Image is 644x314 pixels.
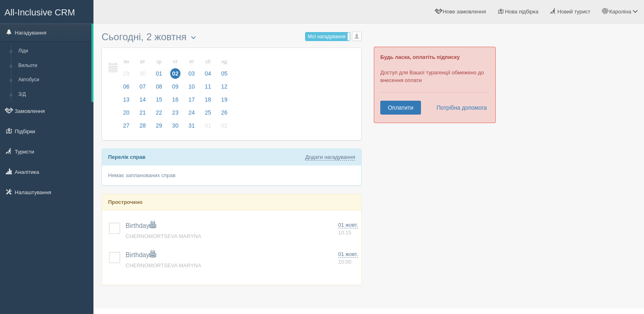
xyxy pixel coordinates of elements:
span: 22 [154,107,164,118]
a: 02 [217,121,230,134]
a: Оплатити [380,101,421,115]
a: 09 [168,82,183,95]
a: Ліди [15,44,91,58]
a: 15 [151,95,167,108]
a: 06 [119,82,134,95]
span: 27 [121,120,132,131]
span: Нова підбірка [505,9,539,15]
a: пн 29 [119,54,134,82]
a: нд 05 [217,54,230,82]
small: пн [121,58,132,65]
span: 08 [154,81,164,92]
a: 28 [135,121,150,134]
a: пт 03 [184,54,199,82]
span: 02 [219,120,230,131]
a: Потрібна допомога [431,101,487,115]
span: 07 [137,81,148,92]
span: 19 [219,94,230,105]
a: 24 [184,108,199,121]
small: нд [219,58,230,65]
a: 20 [119,108,134,121]
a: 08 [151,82,167,95]
span: 05 [219,68,230,79]
a: Автобуси [15,73,91,87]
a: чт 02 [168,54,183,82]
a: 07 [135,82,150,95]
a: 01 [200,121,216,134]
span: 04 [203,68,213,79]
a: 31 [184,121,199,134]
a: 30 [168,121,183,134]
a: All-Inclusive CRM [0,0,93,23]
span: 30 [137,68,148,79]
a: CHERNOMORTSEVA MARYNA [126,233,201,239]
span: All-Inclusive CRM [4,7,75,17]
span: 18 [203,94,213,105]
div: Немає запланованих справ [102,165,361,185]
span: 10:15 [338,230,351,236]
span: 31 [186,120,197,131]
span: 24 [186,107,197,118]
span: 12 [219,81,230,92]
a: Birthday [126,222,156,229]
a: 29 [151,121,167,134]
small: пт [186,58,197,65]
span: 01 жовт. [338,222,358,228]
span: 17 [186,94,197,105]
span: 29 [121,68,132,79]
small: сб [203,58,213,65]
b: Перелік справ [108,154,145,160]
a: 25 [200,108,216,121]
span: 25 [203,107,213,118]
span: 13 [121,94,132,105]
a: CHERNOMORTSEVA MARYNA [126,262,201,269]
b: Прострочено [108,199,143,205]
h3: Сьогодні, 2 жовтня [102,32,362,43]
a: сб 04 [200,54,216,82]
span: 30 [170,120,181,131]
span: 01 жовт. [338,251,358,258]
a: ср 01 [151,54,167,82]
a: вт 30 [135,54,150,82]
span: 03 [186,68,197,79]
span: 11 [203,81,213,92]
a: 16 [168,95,183,108]
a: 22 [151,108,167,121]
span: 09 [170,81,181,92]
a: 12 [217,82,230,95]
a: 27 [119,121,134,134]
a: Додати нагадування [305,154,355,160]
small: вт [137,58,148,65]
a: 17 [184,95,199,108]
a: Вильоти [15,58,91,73]
span: Кароліна [609,9,631,15]
span: 21 [137,107,148,118]
span: 06 [121,81,132,92]
span: Нове замовлення [443,9,486,15]
a: 10 [184,82,199,95]
span: 26 [219,107,230,118]
span: 16 [170,94,181,105]
span: 01 [154,68,164,79]
span: 29 [154,120,164,131]
a: З/Д [15,87,91,102]
span: 02 [170,68,181,79]
small: ср [154,58,164,65]
span: 14 [137,94,148,105]
span: 10 [186,81,197,92]
a: 13 [119,95,134,108]
b: Будь ласка, оплатіть підписку [380,54,460,60]
a: 01 жовт. 10:00 [338,251,358,266]
span: 28 [137,120,148,131]
span: 10:00 [338,259,351,265]
a: 01 жовт. 10:15 [338,221,358,236]
a: Birthday [126,251,156,258]
a: 11 [200,82,216,95]
span: 23 [170,107,181,118]
span: Новий турист [557,9,590,15]
a: 18 [200,95,216,108]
